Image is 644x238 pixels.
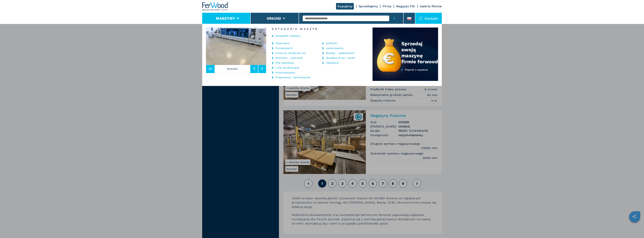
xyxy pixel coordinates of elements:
[275,61,294,64] a: Piły panelowe
[336,3,354,10] a: Kupujemy
[415,13,442,24] div: Kontakt
[266,28,373,31] h6: Kategorie maszyn
[326,52,355,54] a: Montaż - opakowanie
[275,66,299,69] a: Linie produkcyjne
[267,16,281,21] button: Usługi
[326,42,338,45] a: Szlifierki
[389,13,400,24] button: submit-button
[275,76,310,79] a: Prasowanie i laminowanie
[275,71,295,74] a: Automatyzacja
[275,52,306,54] a: Centrum obróbcze cnc
[419,16,423,20] img: Kontakt
[326,57,355,59] a: Obróbka drzwi i okien
[359,4,378,8] a: Sprzedajemy
[206,28,266,65] img: image
[275,57,303,59] a: Wiertarki - kołczarki
[215,64,250,73] p: Nowości
[266,28,326,65] img: image
[373,68,438,81] a: Poproś o wycenę
[275,42,290,45] a: Okleiniarki
[383,4,391,8] a: Firma
[208,67,212,70] span: 30
[326,47,343,49] a: Lakierowanie
[202,2,229,10] img: Ferwood
[275,47,293,49] a: Formatyzerki
[326,61,339,64] a: Odpylanie
[396,4,415,8] a: Magazyn FW
[420,4,442,8] a: Galeria filmów
[216,16,235,21] button: Maszyny
[401,41,438,65] div: Sprzedaj swoją maszynę firmie ferwood
[275,34,300,37] a: Wszystkie maszyny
